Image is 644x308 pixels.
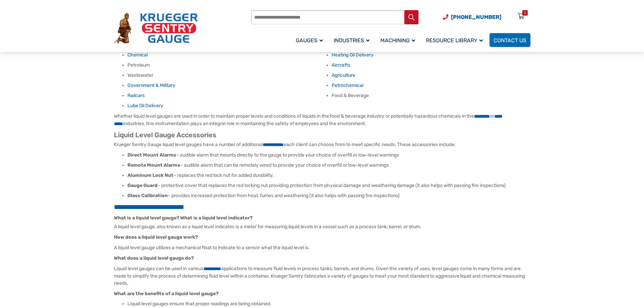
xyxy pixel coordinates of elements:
[127,152,176,158] strong: Direct Mount Alarms
[127,72,326,79] li: Wastewater
[114,141,530,148] p: Krueger Sentry Gauge liquid level gauges have a number of additional each client can choose from ...
[292,32,330,48] a: Gauges
[127,52,148,58] a: Chemical
[114,215,253,221] strong: What is a liquid level gauge? What is a liquid level indicator?
[127,162,530,169] li: – audible alarm that can be remotely wired to provide your choice of overfill or low-level warnings
[127,82,175,88] a: Government & Military
[332,82,363,88] a: Petrochemical
[114,291,218,297] strong: What are the benefits of a liquid level gauge?
[127,193,168,198] strong: Glass Calibration
[332,92,530,99] li: Food & Beverage
[114,265,530,287] p: Liquid level gauges can be used in various applications to measure fluid levels in process tanks,...
[332,72,355,78] a: Agriculture
[443,13,501,21] a: Phone Number (920) 434-8860
[376,32,422,48] a: Machining
[380,37,415,44] span: Machining
[127,103,163,109] a: Lube Oil Delivery
[114,13,198,44] img: Krueger Sentry Gauge
[127,93,145,98] a: Railcars
[127,172,173,178] strong: Aluminum Lock Nut
[490,33,530,47] a: Contact Us
[127,172,530,179] li: – replaces the red lock nut for added durability.
[127,182,530,189] li: – protective cover that replaces the red locking nut providing protection from physical damage an...
[332,52,374,58] a: Heating Oil Delivery
[330,32,376,48] a: Industries
[127,183,158,188] strong: Gauge Guard
[114,234,198,240] strong: How does a liquid level gauge work?
[451,14,501,20] span: [PHONE_NUMBER]
[114,223,530,230] p: A liquid level gauge, also known as a liquid level indicator, is a meter for measuring liquid lev...
[114,113,530,127] p: Whether liquid level gauges are used in order to maintain proper levels and conditions of liquids...
[114,244,530,251] p: A liquid level gauge utilizes a mechanical float to indicate to a sensor what the liquid level is.
[524,10,526,16] div: 0
[114,131,530,139] h2: Liquid Level Gauge Accessories
[422,32,490,48] a: Resource Library
[127,162,180,168] strong: Remote Mount Alarms
[494,37,526,44] span: Contact Us
[127,152,530,159] li: – audible alarm that mounts directly to the gauge to provide your choice of overfill or low-level...
[334,37,369,44] span: Industries
[127,192,530,199] li: – provides increased protection from heat, fumes and weathering (it also helps with passing fire ...
[127,301,530,307] li: Liquid level gauges ensure that proper readings are being obtained.
[114,255,194,261] strong: What does a liquid level gauge do?
[296,37,323,44] span: Gauges
[127,62,326,69] li: Petroleum
[426,37,483,44] span: Resource Library
[332,62,350,68] a: Aircrafts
